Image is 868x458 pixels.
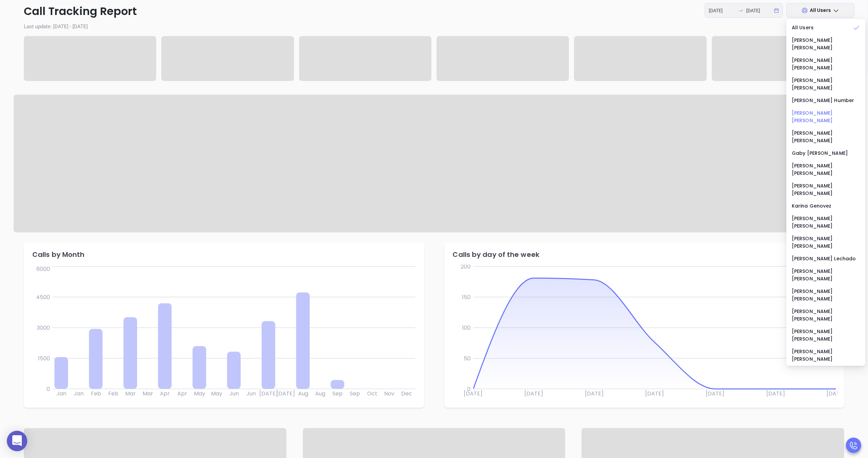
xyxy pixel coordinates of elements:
[38,354,50,362] tspan: 1500
[298,390,308,397] tspan: Aug
[91,390,101,397] tspan: Feb
[14,3,854,19] p: Call Tracking Report
[792,56,860,71] div: [PERSON_NAME] [PERSON_NAME]
[229,390,239,397] tspan: Jun
[246,390,256,397] tspan: Jun
[56,390,66,397] tspan: Jan
[792,328,860,343] div: [PERSON_NAME] [PERSON_NAME]
[792,348,860,363] div: [PERSON_NAME] [PERSON_NAME]
[384,390,394,397] tspan: Nov
[462,293,471,301] tspan: 150
[401,390,412,397] tspan: Dec
[36,293,50,301] tspan: 4500
[792,288,860,302] div: [PERSON_NAME] [PERSON_NAME]
[792,24,860,31] div: All Users
[738,8,743,13] span: to
[645,390,664,397] tspan: [DATE]
[826,390,845,397] tspan: [DATE]
[464,354,471,362] tspan: 50
[332,390,343,397] tspan: Sep
[36,265,50,273] tspan: 6000
[462,324,471,331] tspan: 100
[461,262,471,270] tspan: 200
[47,385,50,393] tspan: 0
[32,251,417,258] div: Calls by Month
[37,324,50,331] tspan: 3000
[177,390,187,397] tspan: Apr
[464,390,482,397] tspan: [DATE]
[160,390,170,397] tspan: Apr
[125,390,136,397] tspan: Mar
[453,251,838,258] div: Calls by day of the week
[74,390,84,397] tspan: Jan
[367,390,377,397] tspan: Oct
[792,97,860,104] div: [PERSON_NAME] Humber
[524,390,543,397] tspan: [DATE]
[792,235,860,250] div: [PERSON_NAME] [PERSON_NAME]
[706,390,724,397] tspan: [DATE]
[792,109,860,124] div: [PERSON_NAME] [PERSON_NAME]
[738,8,743,13] span: swap-right
[276,390,295,397] tspan: [DATE]
[259,390,278,397] tspan: [DATE]
[315,390,325,397] tspan: Aug
[792,215,860,230] div: [PERSON_NAME] [PERSON_NAME]
[350,390,360,397] tspan: Sep
[108,390,118,397] tspan: Feb
[792,182,860,197] div: [PERSON_NAME] [PERSON_NAME]
[792,267,860,282] div: [PERSON_NAME] [PERSON_NAME]
[792,36,860,51] div: [PERSON_NAME] [PERSON_NAME]
[792,77,860,92] div: [PERSON_NAME] [PERSON_NAME]
[211,390,222,397] tspan: May
[792,162,860,177] div: [PERSON_NAME] [PERSON_NAME]
[810,7,831,14] span: All Users
[194,390,205,397] tspan: May
[143,390,153,397] tspan: Mar
[792,149,860,157] div: Gaby [PERSON_NAME]
[746,7,773,14] input: End date
[792,129,860,144] div: [PERSON_NAME] [PERSON_NAME]
[792,308,860,323] div: [PERSON_NAME] [PERSON_NAME]
[14,23,854,31] p: Last update: [DATE] - [DATE]
[766,390,785,397] tspan: [DATE]
[792,202,860,210] div: Karina Genovez
[792,255,860,262] div: [PERSON_NAME] Lechado
[585,390,603,397] tspan: [DATE]
[709,7,735,14] input: Start date
[467,385,471,393] tspan: 0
